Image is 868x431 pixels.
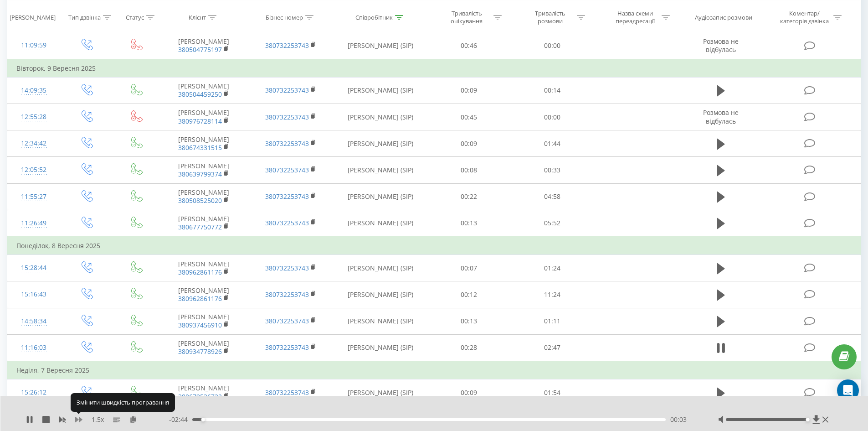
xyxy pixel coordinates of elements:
[511,77,594,104] td: 00:14
[511,130,594,157] td: 01:44
[427,32,511,59] td: 00:46
[695,13,752,21] div: Аудіозапис розмови
[126,13,144,21] div: Статус
[511,32,594,59] td: 00:00
[178,347,222,356] a: 380934778926
[427,334,511,361] td: 00:28
[160,77,247,104] td: [PERSON_NAME]
[511,334,594,361] td: 02:47
[334,308,427,334] td: [PERSON_NAME] (SIP)
[178,223,222,231] a: 380677750772
[334,32,427,59] td: [PERSON_NAME] (SIP)
[178,90,222,99] a: 380504459250
[7,361,861,379] td: Неділя, 7 Вересня 2025
[265,290,309,299] a: 380732253743
[427,255,511,281] td: 00:07
[611,10,659,25] div: Назва схеми переадресації
[16,135,51,152] div: 12:34:42
[265,264,309,272] a: 380732253743
[7,59,861,78] td: Вівторок, 9 Вересня 2025
[178,196,222,205] a: 380508525020
[670,415,687,424] span: 00:03
[160,210,247,237] td: [PERSON_NAME]
[334,130,427,157] td: [PERSON_NAME] (SIP)
[427,308,511,334] td: 00:13
[71,393,175,411] div: Змінити швидкість програвання
[703,108,739,125] span: Розмова не відбулась
[160,255,247,281] td: [PERSON_NAME]
[427,379,511,406] td: 00:09
[265,139,309,148] a: 380732253743
[511,281,594,308] td: 11:24
[511,308,594,334] td: 01:11
[16,259,51,277] div: 15:28:44
[427,77,511,104] td: 00:09
[169,415,192,424] span: - 02:44
[511,210,594,237] td: 05:52
[427,183,511,210] td: 00:22
[427,104,511,130] td: 00:45
[703,37,739,54] span: Розмова не відбулась
[837,379,859,401] div: Open Intercom Messenger
[178,143,222,152] a: 380674331515
[178,321,222,329] a: 380937456910
[265,166,309,174] a: 380732253743
[16,286,51,303] div: 15:16:43
[334,255,427,281] td: [PERSON_NAME] (SIP)
[334,104,427,130] td: [PERSON_NAME] (SIP)
[511,379,594,406] td: 01:54
[334,281,427,308] td: [PERSON_NAME] (SIP)
[806,418,810,421] div: Accessibility label
[160,130,247,157] td: [PERSON_NAME]
[160,32,247,59] td: [PERSON_NAME]
[334,334,427,361] td: [PERSON_NAME] (SIP)
[442,10,491,25] div: Тривалість очікування
[160,379,247,406] td: [PERSON_NAME]
[10,13,56,21] div: [PERSON_NAME]
[7,237,861,255] td: Понеділок, 8 Вересня 2025
[526,10,575,25] div: Тривалість розмови
[160,334,247,361] td: [PERSON_NAME]
[334,379,427,406] td: [PERSON_NAME] (SIP)
[334,183,427,210] td: [PERSON_NAME] (SIP)
[511,157,594,183] td: 00:33
[178,392,222,401] a: 380679536722
[68,13,101,21] div: Тип дзвінка
[16,108,51,126] div: 12:55:28
[334,157,427,183] td: [PERSON_NAME] (SIP)
[178,117,222,125] a: 380976728114
[266,13,303,21] div: Бізнес номер
[16,161,51,179] div: 12:05:52
[201,418,205,421] div: Accessibility label
[427,157,511,183] td: 00:08
[16,188,51,206] div: 11:55:27
[334,210,427,237] td: [PERSON_NAME] (SIP)
[178,170,222,178] a: 380639799374
[265,113,309,121] a: 380732253743
[16,36,51,54] div: 11:09:59
[427,210,511,237] td: 00:13
[265,192,309,201] a: 380732253743
[265,343,309,352] a: 380732253743
[265,388,309,397] a: 380732253743
[265,41,309,50] a: 380732253743
[16,214,51,232] div: 11:26:49
[160,104,247,130] td: [PERSON_NAME]
[778,10,831,25] div: Коментар/категорія дзвінка
[511,183,594,210] td: 04:58
[16,339,51,357] div: 11:16:03
[160,157,247,183] td: [PERSON_NAME]
[16,82,51,99] div: 14:09:35
[265,317,309,325] a: 380732253743
[334,77,427,104] td: [PERSON_NAME] (SIP)
[178,294,222,303] a: 380962861176
[92,415,104,424] span: 1.5 x
[265,218,309,227] a: 380732253743
[178,45,222,54] a: 380504775197
[511,255,594,281] td: 01:24
[16,384,51,401] div: 15:26:12
[265,86,309,94] a: 380732253743
[511,104,594,130] td: 00:00
[160,183,247,210] td: [PERSON_NAME]
[427,130,511,157] td: 00:09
